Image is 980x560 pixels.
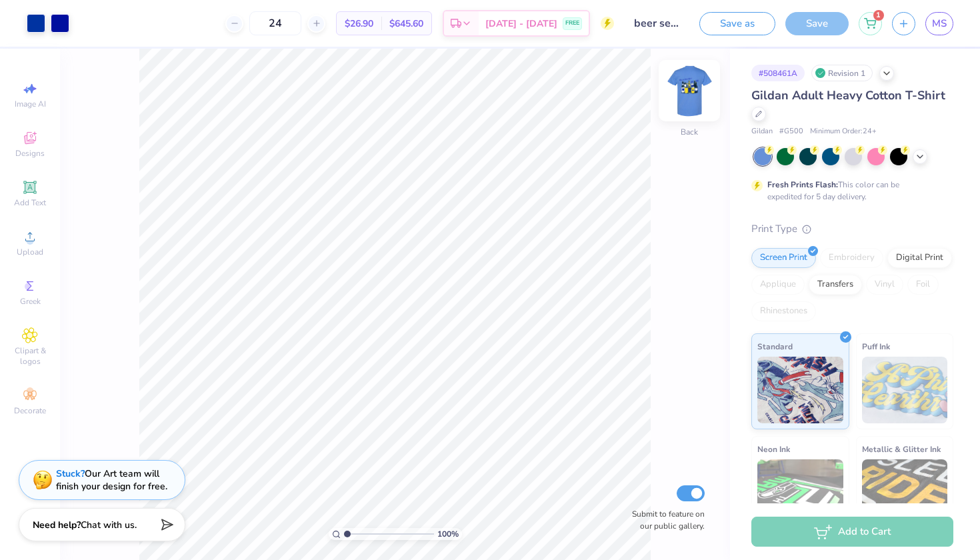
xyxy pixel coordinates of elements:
img: Standard [757,357,843,423]
span: Add Text [14,197,46,208]
img: Neon Ink [757,459,843,526]
span: Metallic & Glitter Ink [862,442,941,456]
span: 1 [873,10,884,21]
img: Back [663,64,716,117]
img: Metallic & Glitter Ink [862,459,948,526]
span: Decorate [14,405,46,416]
div: This color can be expedited for 5 day delivery. [767,179,931,203]
span: Image AI [15,99,46,109]
strong: Stuck? [56,467,85,480]
span: Gildan Adult Heavy Cotton T-Shirt [751,87,945,103]
div: Vinyl [866,275,903,295]
div: Screen Print [751,248,816,268]
span: $645.60 [389,17,423,31]
span: $26.90 [345,17,373,31]
label: Submit to feature on our public gallery. [625,508,705,532]
span: Minimum Order: 24 + [810,126,877,137]
input: – – [249,11,301,35]
span: 100 % [437,528,459,540]
span: Chat with us. [81,519,137,531]
div: Embroidery [820,248,883,268]
button: Save as [699,12,775,35]
span: Designs [15,148,45,159]
span: Greek [20,296,41,307]
span: FREE [565,19,579,28]
div: Revision 1 [811,65,873,81]
div: Print Type [751,221,953,237]
span: Clipart & logos [7,345,53,367]
div: Digital Print [887,248,952,268]
span: Puff Ink [862,339,890,353]
strong: Fresh Prints Flash: [767,179,838,190]
div: Foil [907,275,939,295]
strong: Need help? [33,519,81,531]
div: Rhinestones [751,301,816,321]
input: Untitled Design [624,10,689,37]
div: Our Art team will finish your design for free. [56,467,167,493]
div: Applique [751,275,805,295]
img: Puff Ink [862,357,948,423]
span: # G500 [779,126,803,137]
span: Standard [757,339,793,353]
a: MS [925,12,953,35]
div: Back [681,126,698,138]
span: MS [932,16,947,31]
span: [DATE] - [DATE] [485,17,557,31]
span: Neon Ink [757,442,790,456]
div: # 508461A [751,65,805,81]
span: Upload [17,247,43,257]
div: Transfers [809,275,862,295]
span: Gildan [751,126,773,137]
